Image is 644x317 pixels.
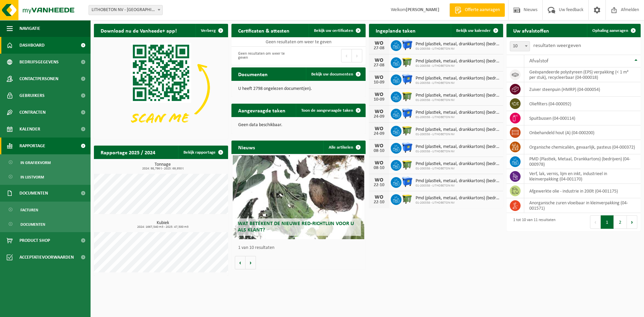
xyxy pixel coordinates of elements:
button: Previous [341,49,352,62]
div: WO [372,143,386,149]
td: anorganische zuren vloeibaar in kleinverpakking (04-001571) [524,198,641,213]
div: WO [372,58,386,63]
span: 10 [510,42,530,51]
p: U heeft 2798 ongelezen document(en). [238,87,359,91]
span: 01-200338 - LITHOBETON NV [416,150,500,154]
div: 10-09 [372,80,386,85]
span: Offerte aanvragen [463,7,501,13]
span: Rapportage [19,138,45,154]
span: Toon de aangevraagde taken [301,108,353,113]
div: 27-08 [372,63,386,68]
a: Offerte aanvragen [449,3,505,17]
img: WB-1100-HPE-BE-01 [401,39,413,51]
span: 01-200338 - LITHOBETON NV [416,184,500,188]
a: Bekijk uw documenten [306,67,365,81]
img: WB-1100-HPE-GN-50 [401,56,413,68]
td: afgewerkte olie - industrie in 200lt (04-001175) [524,184,641,198]
span: Kalender [19,121,40,138]
div: WO [372,160,386,166]
a: Ophaling aanvragen [587,24,640,37]
span: Afvalstof [529,58,548,64]
td: spuitbussen (04-000114) [524,111,641,125]
h2: Aangevraagde taken [231,104,292,117]
a: Wat betekent de nieuwe RED-richtlijn voor u als klant? [233,155,364,239]
div: WO [372,41,386,46]
div: 24-09 [372,114,386,119]
button: 1 [601,215,614,229]
span: Pmd (plastiek, metaal, drankkartons) (bedrijven) [416,127,500,133]
td: oliefilters (04-000092) [524,97,641,111]
span: Documenten [19,185,48,202]
td: organische chemicaliën, gevaarlijk, pasteus (04-000372) [524,140,641,154]
a: In grafiekvorm [2,156,89,169]
div: 22-10 [372,183,386,188]
td: Geen resultaten om weer te geven [231,37,366,47]
span: 01-200338 - LITHOBETON NV [416,115,500,119]
h2: Certificaten & attesten [231,24,296,37]
span: 2024: 98,796 t - 2025: 69,950 t [97,167,228,170]
span: Verberg [201,29,216,33]
div: WO [372,92,386,97]
p: Geen data beschikbaar. [238,123,359,127]
div: 08-10 [372,166,386,170]
img: WB-1100-HPE-BE-01 [401,176,413,188]
img: WB-1100-HPE-BE-01 [401,142,413,153]
a: Bekijk rapportage [178,146,227,159]
span: Product Shop [19,232,50,249]
a: Toon de aangevraagde taken [296,104,365,117]
img: WB-1100-HPE-GN-50 [401,193,413,205]
p: 1 van 10 resultaten [238,246,362,250]
div: WO [372,195,386,200]
a: Bekijk uw certificaten [309,24,365,37]
td: zuiver steenpuin (HMRP) (04-000054) [524,82,641,97]
span: Contracten [19,104,46,121]
span: 01-200338 - LITHOBETON NV [416,201,500,205]
img: WB-1100-HPE-BE-01 [401,108,413,119]
span: Documenten [20,218,45,231]
span: Dashboard [19,37,45,54]
span: Pmd (plastiek, metaal, drankkartons) (bedrijven) [416,110,500,115]
img: Download de VHEPlus App [94,37,228,138]
h2: Uw afvalstoffen [506,24,556,37]
h3: Tonnage [97,162,228,170]
span: 01-200338 - LITHOBETON NV [416,133,500,137]
button: Previous [590,215,601,229]
span: Pmd (plastiek, metaal, drankkartons) (bedrijven) [416,42,500,47]
span: Bekijk uw documenten [311,72,353,76]
div: 1 tot 10 van 11 resultaten [510,215,555,229]
span: Gebruikers [19,87,45,104]
div: 08-10 [372,149,386,153]
span: Bekijk uw certificaten [314,29,353,33]
img: WB-1100-HPE-GN-50 [401,125,413,136]
span: LITHOBETON NV - SNAASKERKE [89,5,162,15]
img: WB-1100-HPE-GN-50 [401,91,413,102]
span: Pmd (plastiek, metaal, drankkartons) (bedrijven) [416,196,500,201]
span: Contactpersonen [19,70,58,87]
span: 01-200338 - LITHOBETON NV [416,47,500,51]
div: WO [372,109,386,114]
div: 27-08 [372,46,386,51]
span: 01-200338 - LITHOBETON NV [416,167,500,171]
h3: Kubiek [97,221,228,229]
h2: Nieuws [231,141,262,154]
span: 2024: 1667,540 m3 - 2025: 47,500 m3 [97,225,228,229]
span: LITHOBETON NV - SNAASKERKE [89,5,163,15]
h2: Download nu de Vanheede+ app! [94,24,183,37]
span: Pmd (plastiek, metaal, drankkartons) (bedrijven) [416,144,500,150]
a: Bekijk uw kalender [451,24,502,37]
span: Acceptatievoorwaarden [19,249,74,266]
div: WO [372,177,386,183]
a: Documenten [2,218,89,230]
span: Navigatie [19,20,40,37]
button: Verberg [196,24,227,37]
button: Next [627,215,637,229]
span: Pmd (plastiek, metaal, drankkartons) (bedrijven) [416,161,500,167]
span: Bedrijfsgegevens [19,54,59,70]
div: 22-10 [372,200,386,205]
span: Bekijk uw kalender [456,29,491,33]
div: Geen resultaten om weer te geven [235,48,295,63]
span: Facturen [20,204,38,216]
a: Facturen [2,203,89,216]
h2: Rapportage 2025 / 2024 [94,146,162,159]
h2: Documenten [231,67,274,81]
